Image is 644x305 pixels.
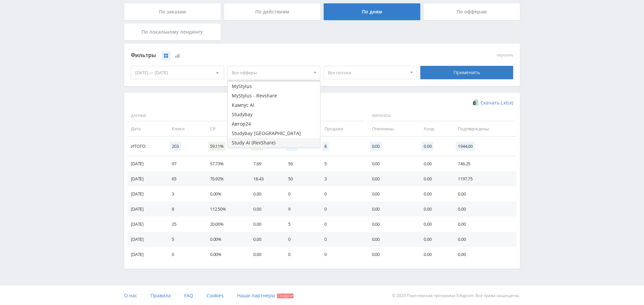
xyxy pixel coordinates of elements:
td: 0.00 [417,171,451,186]
td: Холд [417,121,451,136]
td: 0.00% [203,186,247,202]
td: 0.00 [451,186,517,202]
td: Отменены [365,121,417,136]
div: По заказам [124,3,221,20]
td: 0 [318,247,365,262]
button: Study AI (RevShare) [228,138,320,147]
td: 0.00 [247,217,281,232]
span: Финансы: [367,110,515,122]
td: 0 [318,186,365,202]
div: Применить [420,66,514,79]
a: Скачать (.xlsx) [473,99,513,106]
td: 0.00 [417,202,451,217]
td: 0.00 [365,156,417,171]
div: [DATE] — [DATE] [131,66,224,79]
td: 0 [318,232,365,247]
td: Подтверждены [451,121,517,136]
button: Studybay [GEOGRAPHIC_DATA] [228,129,320,138]
span: Наши партнеры [237,292,275,299]
td: [DATE] [127,247,165,262]
td: 112.50% [203,202,247,217]
td: 0.00% [203,247,247,262]
td: [DATE] [127,202,165,217]
td: 56 [281,156,318,171]
td: 1197.75 [451,171,517,186]
td: 0.00 [365,247,417,262]
td: 0.00 [451,202,517,217]
span: Все офферы [232,66,310,79]
td: 0.00 [365,171,417,186]
span: 1944.00 [456,142,475,151]
td: 0.00 [247,247,281,262]
td: [DATE] [127,232,165,247]
td: 0.00 [247,232,281,247]
span: 0.00 [422,142,433,151]
span: 8 [322,142,329,151]
div: По дням [324,3,420,20]
td: 0.00 [451,217,517,232]
td: 65 [165,171,203,186]
td: 746.25 [451,156,517,171]
td: 0 [318,217,365,232]
td: [DATE] [127,217,165,232]
td: 0.00 [417,186,451,202]
td: 5 [318,156,365,171]
td: [DATE] [127,156,165,171]
div: Фильтры [131,50,417,60]
td: 0.00 [417,217,451,232]
span: Действия: [283,110,363,122]
td: 3 [165,186,203,202]
div: По действиям [224,3,321,20]
button: MyStylus [228,82,320,91]
td: 8 [165,202,203,217]
td: 5 [165,232,203,247]
td: Дата [127,121,165,136]
td: 0.00 [365,202,417,217]
td: 3 [318,171,365,186]
td: 0.00 [365,186,417,202]
td: 57.73% [203,156,247,171]
span: Cookies [207,292,224,299]
td: 76.92% [203,171,247,186]
td: 20.00% [203,217,247,232]
td: CR [203,121,247,136]
button: сбросить [497,53,513,57]
td: 7.69 [247,156,281,171]
td: [DATE] [127,171,165,186]
span: FAQ [184,292,193,299]
span: Правила [151,292,171,299]
span: Скидки [277,294,293,298]
td: Продажи [318,121,365,136]
td: 0.00% [203,232,247,247]
td: Клики [165,121,203,136]
td: Итого: [127,137,165,156]
td: 18.43 [247,171,281,186]
td: 0 [165,247,203,262]
span: 59.11% [208,142,226,151]
td: 0.00 [247,186,281,202]
td: 0.00 [417,232,451,247]
td: 0.00 [451,247,517,262]
span: Все потоки [328,66,407,79]
td: 0.00 [451,232,517,247]
button: Studybay [228,110,320,119]
span: Данные: [127,110,280,122]
td: 0.00 [247,202,281,217]
td: 9 [281,202,318,217]
td: 0 [281,186,318,202]
td: 0.00 [365,217,417,232]
div: По локальному лендингу [124,24,221,40]
td: 0.00 [365,232,417,247]
span: 203 [170,142,181,151]
td: 5 [281,217,318,232]
td: 0 [318,202,365,217]
td: 50 [281,171,318,186]
td: 0 [281,232,318,247]
span: Скачать (.xlsx) [481,100,513,105]
td: [DATE] [127,186,165,202]
button: MyStylus - Revshare [228,91,320,100]
td: 97 [165,156,203,171]
div: По офферам [424,3,520,20]
td: 25 [165,217,203,232]
button: Кампус AI [228,100,320,110]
